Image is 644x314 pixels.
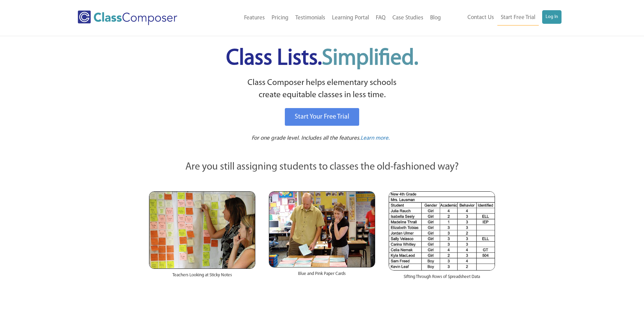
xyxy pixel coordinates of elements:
span: Learn more. [361,135,390,141]
nav: Header Menu [205,11,444,25]
nav: Header Menu [444,10,562,25]
a: Learning Portal [329,11,372,25]
a: Pricing [268,11,292,25]
span: Start Your Free Trial [295,114,349,120]
span: For one grade level. Includes all the features. [252,135,361,141]
a: Testimonials [292,11,329,25]
a: Log In [542,10,562,24]
span: Simplified. [322,48,418,70]
a: Features [241,11,268,25]
img: Blue and Pink Paper Cards [269,191,375,267]
a: Blog [427,11,444,25]
p: Class Composer helps elementary schools create equitable classes in less time. [148,77,496,102]
a: Case Studies [389,11,427,25]
a: Start Free Trial [497,10,539,25]
img: Class Composer [78,11,177,25]
p: Are you still assigning students to classes the old-fashioned way? [149,160,495,175]
a: Start Your Free Trial [285,108,359,126]
span: Class Lists. [226,48,418,70]
a: FAQ [372,11,389,25]
img: Spreadsheets [389,191,495,271]
a: Contact Us [464,10,497,25]
div: Teachers Looking at Sticky Notes [149,269,255,285]
a: Learn more. [361,134,390,143]
div: Blue and Pink Paper Cards [269,267,375,284]
div: Sifting Through Rows of Spreadsheet Data [389,271,495,287]
img: Teachers Looking at Sticky Notes [149,191,255,269]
